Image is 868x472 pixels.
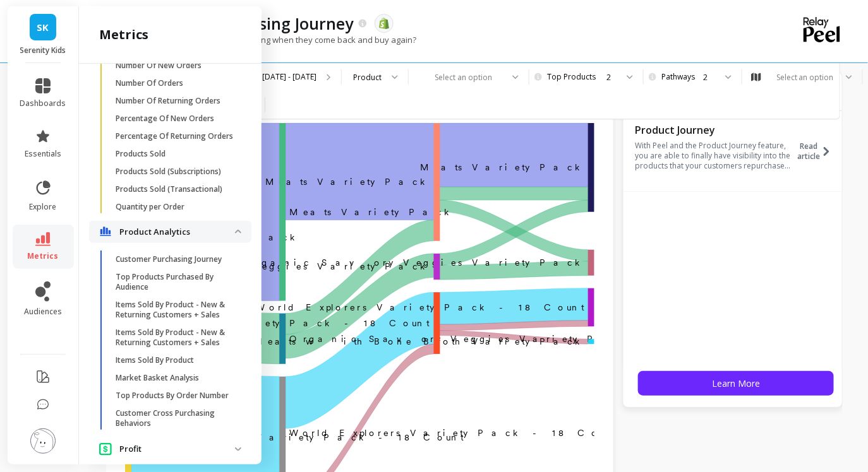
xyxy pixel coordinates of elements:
[289,207,454,217] text: Meats Variety Pack
[798,141,821,162] span: Read article
[222,5,244,28] div: Close
[116,149,166,159] p: Products Sold
[242,257,584,268] text: Organic Savory Veggies Variety Pack
[703,71,715,83] div: 2
[116,167,221,177] p: Products Sold (Subscriptions)
[116,373,199,383] p: Market Basket Analysis
[8,5,32,29] button: go back
[116,327,236,348] p: Items Sold By Product - New & Returning Customers + Sales
[116,391,229,401] p: Top Products By Order Number
[751,73,761,82] img: audience_map.svg
[60,413,70,423] button: Upload attachment
[235,230,241,233] img: down caret icon
[266,177,430,187] text: ​Meats Variety Pack
[24,307,62,317] span: audiences
[289,334,632,344] text: Organic Savory Veggies Variety Pack
[56,93,232,118] div: Hi! Is it possible to insert a custom filter in this report?
[45,86,243,145] div: Hi! Is it possible to insert a custom filter in this report?[URL][DOMAIN_NAME]
[116,272,236,292] p: Top Products Purchased By Audience
[775,71,836,83] div: Select an option
[88,262,430,272] text: ​Organic Savory Veggies Variety Pack
[638,371,834,396] button: Learn More
[30,202,57,212] span: explore
[37,20,49,35] span: SK
[61,6,76,16] h1: Pal
[635,141,795,171] p: With Peel and the Product Journey feature, you are able to finally have visibility into the produ...
[10,86,243,160] div: Danica says…
[116,184,222,194] p: Products Sold (Transactional)
[606,71,617,83] div: 2
[235,447,241,451] img: down caret icon
[25,149,61,159] span: essentials
[80,413,90,423] button: Start recording
[20,98,66,109] span: dashboards
[36,7,56,27] img: Profile image for Pal
[99,26,148,44] h2: metrics
[20,413,30,423] button: Emoji picker
[798,122,839,180] button: Read article
[102,318,430,328] text: ​World Explorers Variety Pack - 18 Count
[116,202,184,212] p: Quantity per Order
[289,428,618,438] text: World Explorers Variety Pack - 18 Count
[116,355,194,365] p: Items Sold By Product
[116,78,183,88] p: Number Of Orders
[116,254,222,264] p: Customer Purchasing Journey
[28,251,59,261] span: metrics
[56,125,154,135] a: [URL][DOMAIN_NAME]
[119,226,235,239] p: Product Analytics
[217,408,237,428] button: Send a message…
[198,5,222,29] button: Home
[116,300,236,320] p: Items Sold By Product - New & Returning Customers + Sales
[11,387,242,408] textarea: Message…
[135,432,464,442] text: ‌World Explorers Variety Pack - 18 Count
[61,16,157,28] p: The team can also help
[30,428,56,454] img: profile picture
[20,45,66,56] p: Serenity Kids
[712,377,760,389] span: Learn More
[420,162,584,172] text: Meats Variety Pack
[40,413,50,423] button: Gif picker
[635,124,795,136] p: Product Journey
[99,227,112,237] img: navigation item icon
[116,408,236,428] p: Customer Cross Purchasing Behaviors
[353,71,382,83] div: Product
[99,442,112,456] img: navigation item icon
[116,131,233,141] p: Percentage Of Returning Orders
[256,302,584,312] text: World Explorers Variety Pack - 18 Count
[254,336,584,346] text: Meats with Bone Broth Variety Pack
[116,61,202,71] p: Number Of New Orders
[116,96,220,106] p: Number Of Returning Orders
[378,18,390,29] img: api.shopify.svg
[119,443,235,456] p: Profit
[116,114,214,124] p: Percentage Of New Orders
